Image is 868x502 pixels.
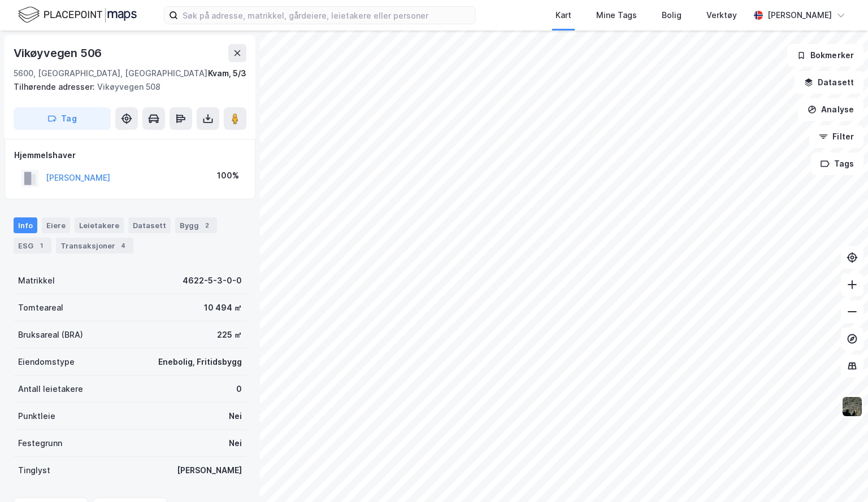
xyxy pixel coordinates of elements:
[811,152,863,175] button: Tags
[14,107,111,130] button: Tag
[18,301,63,315] div: Tomteareal
[14,82,97,91] span: Tilhørende adresser:
[706,8,737,22] div: Verktøy
[217,328,242,342] div: 225 ㎡
[36,240,47,251] div: 1
[809,125,863,148] button: Filter
[229,436,242,450] div: Nei
[18,5,137,25] img: logo.f888ab2527a4732fd821a326f86c7f29.svg
[158,355,242,369] div: Enebolig, Fritidsbygg
[795,71,863,94] button: Datasett
[18,409,55,423] div: Punktleie
[18,274,55,287] div: Matrikkel
[208,67,246,80] div: Kvam, 5/3
[14,80,237,94] div: Vikøyvegen 508
[14,67,207,80] div: 5600, [GEOGRAPHIC_DATA], [GEOGRAPHIC_DATA]
[204,301,242,315] div: 10 494 ㎡
[183,274,242,287] div: 4622-5-3-0-0
[811,448,868,502] div: Kontrollprogram for chat
[841,396,863,417] img: 9k=
[14,149,246,162] div: Hjemmelshaver
[787,44,863,67] button: Bokmerker
[14,44,104,62] div: Vikøyvegen 506
[217,169,239,182] div: 100%
[18,382,83,396] div: Antall leietakere
[236,382,242,396] div: 0
[118,240,129,251] div: 4
[14,238,51,254] div: ESG
[75,217,124,233] div: Leietakere
[662,8,682,22] div: Bolig
[18,464,50,477] div: Tinglyst
[128,217,171,233] div: Datasett
[177,464,242,477] div: [PERSON_NAME]
[18,355,75,369] div: Eiendomstype
[18,328,83,342] div: Bruksareal (BRA)
[18,436,62,450] div: Festegrunn
[596,8,637,22] div: Mine Tags
[201,220,212,231] div: 2
[811,448,868,502] iframe: Chat Widget
[178,7,475,24] input: Søk på adresse, matrikkel, gårdeiere, leietakere eller personer
[767,8,832,22] div: [PERSON_NAME]
[175,217,217,233] div: Bygg
[56,238,133,254] div: Transaksjoner
[555,8,571,22] div: Kart
[14,217,37,233] div: Info
[42,217,70,233] div: Eiere
[798,98,863,121] button: Analyse
[229,409,242,423] div: Nei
